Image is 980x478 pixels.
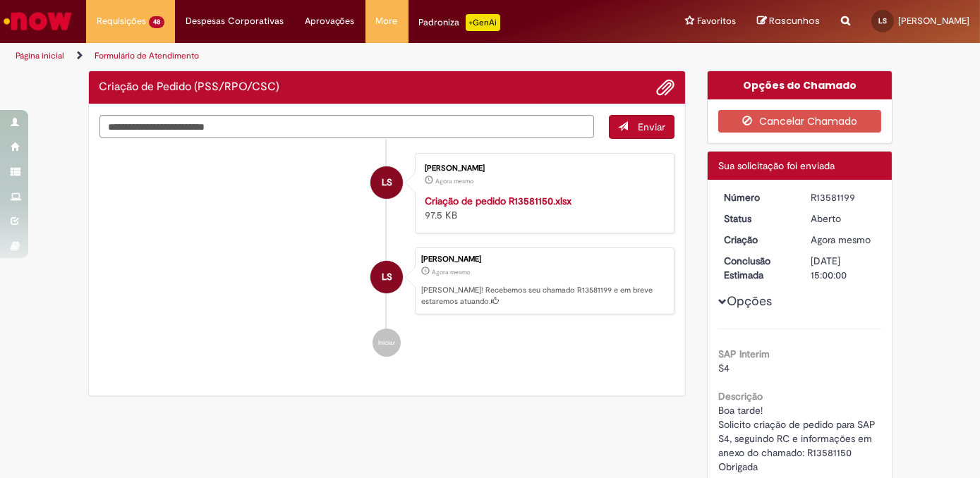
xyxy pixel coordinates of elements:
[432,268,470,276] span: Agora mesmo
[718,159,835,172] span: Sua solicitação foi enviada
[718,110,881,133] button: Cancelar Chamado
[609,115,674,139] button: Enviar
[421,255,667,264] div: [PERSON_NAME]
[811,233,876,247] div: 30/09/2025 12:14:22
[370,166,403,199] div: Lidiane Scotti Santos
[718,362,730,374] span: S4
[713,212,800,226] dt: Status
[697,14,736,28] span: Favoritos
[370,261,403,293] div: Lidiane Scotti Santos
[376,14,398,28] span: More
[149,16,164,28] span: 48
[878,16,887,25] span: LS
[382,260,392,294] span: LS
[466,14,500,31] p: +GenAi
[718,390,763,403] b: Descrição
[99,139,675,372] ul: Histórico de tíquete
[713,190,800,204] dt: Número
[186,14,284,28] span: Despesas Corporativas
[305,14,355,28] span: Aprovações
[425,195,571,207] a: Criação de pedido R13581150.xlsx
[11,43,643,69] ul: Trilhas de página
[811,233,871,246] time: 30/09/2025 12:14:22
[435,177,473,185] time: 30/09/2025 12:14:16
[708,71,892,99] div: Opções do Chamado
[99,247,675,315] li: Lidiane Scotti Santos
[99,81,280,94] h2: Criação de Pedido (PSS/RPO/CSC) Histórico de tíquete
[757,15,820,28] a: Rascunhos
[656,78,674,97] button: Adicionar anexos
[713,233,800,247] dt: Criação
[811,233,871,246] span: Agora mesmo
[425,194,660,222] div: 97.5 KB
[811,212,876,226] div: Aberto
[382,166,392,200] span: LS
[432,268,470,276] time: 30/09/2025 12:14:22
[16,50,64,61] a: Página inicial
[95,50,199,61] a: Formulário de Atendimento
[421,285,667,307] p: [PERSON_NAME]! Recebemos seu chamado R13581199 e em breve estaremos atuando.
[419,14,500,31] div: Padroniza
[435,177,473,185] span: Agora mesmo
[425,164,660,173] div: [PERSON_NAME]
[718,348,770,360] b: SAP Interim
[638,121,665,133] span: Enviar
[769,14,820,27] span: Rascunhos
[811,254,876,282] div: [DATE] 15:00:00
[99,115,595,138] textarea: Digite sua mensagem aqui...
[811,190,876,204] div: R13581199
[1,7,74,35] img: ServiceNow
[97,14,146,28] span: Requisições
[718,404,878,473] span: Boa tarde! Solicito criação de pedido para SAP S4, seguindo RC e informações em anexo do chamado:...
[713,254,800,282] dt: Conclusão Estimada
[898,15,969,27] span: [PERSON_NAME]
